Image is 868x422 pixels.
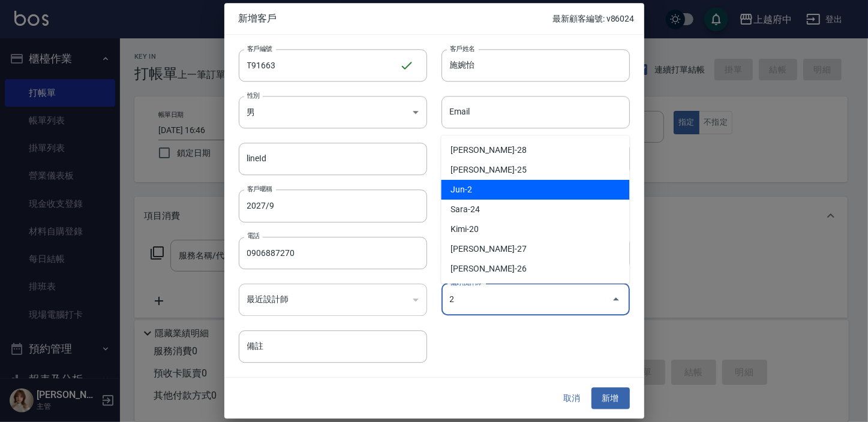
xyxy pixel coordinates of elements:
label: 客戶姓名 [450,44,475,53]
p: 最新顧客編號: v86024 [552,13,634,25]
label: 客戶編號 [247,44,272,53]
li: [PERSON_NAME]-28 [441,140,629,160]
span: 新增客戶 [239,13,553,25]
li: Sara-24 [441,200,629,219]
label: 偏好設計師 [450,278,481,287]
li: [PERSON_NAME]-25 [441,160,629,180]
label: 客戶暱稱 [247,185,272,194]
button: 取消 [553,387,591,409]
button: 新增 [591,387,630,409]
div: 男 [239,96,427,128]
button: Close [606,290,626,309]
li: [PERSON_NAME]-26 [441,259,629,279]
li: [PERSON_NAME]-27 [441,239,629,259]
label: 性別 [247,91,260,100]
li: Jun-2 [441,180,629,200]
li: Kimi-20 [441,219,629,239]
label: 電話 [247,231,260,240]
